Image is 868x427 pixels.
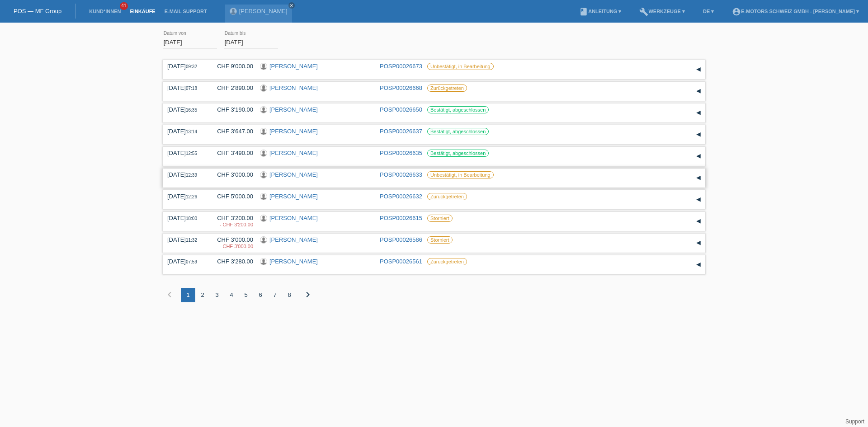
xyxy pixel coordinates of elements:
[289,3,294,8] i: close
[380,84,422,91] a: POSP00026668
[269,215,318,221] a: [PERSON_NAME]
[692,215,705,228] div: auf-/zuklappen
[167,171,203,178] div: [DATE]
[186,238,197,243] span: 11:32
[210,106,253,113] div: CHF 3'190.00
[380,193,422,200] a: POSP00026632
[269,258,318,265] a: [PERSON_NAME]
[692,106,705,120] div: auf-/zuklappen
[427,106,489,113] label: Bestätigt, abgeschlossen
[380,150,422,156] a: POSP00026635
[732,7,741,16] i: account_circle
[160,9,212,14] a: E-Mail Support
[210,236,253,250] div: CHF 3'000.00
[210,222,253,227] div: 26.08.2025 / neu
[269,171,318,178] a: [PERSON_NAME]
[380,171,422,178] a: POSP00026633
[167,84,203,91] div: [DATE]
[210,128,253,135] div: CHF 3'647.00
[210,215,253,228] div: CHF 3'200.00
[269,128,318,135] a: [PERSON_NAME]
[85,9,125,14] a: Kund*innen
[186,151,197,156] span: 12:55
[269,106,318,113] a: [PERSON_NAME]
[698,9,718,14] a: DE ▾
[210,63,253,70] div: CHF 9'000.00
[186,194,197,199] span: 12:26
[288,2,295,9] a: close
[210,171,253,178] div: CHF 3'000.00
[14,8,61,14] a: POS — MF Group
[427,236,453,244] label: Storniert
[692,63,705,76] div: auf-/zuklappen
[579,7,588,16] i: book
[167,258,203,265] div: [DATE]
[164,289,175,300] i: chevron_left
[427,171,494,178] label: Unbestätigt, in Bearbeitung
[269,63,318,70] a: [PERSON_NAME]
[239,288,253,302] div: 5
[845,418,864,425] a: Support
[268,288,282,302] div: 7
[269,150,318,156] a: [PERSON_NAME]
[210,84,253,91] div: CHF 2'890.00
[380,258,422,265] a: POSP00026561
[224,288,239,302] div: 4
[186,216,197,221] span: 18:00
[167,106,203,113] div: [DATE]
[427,63,494,70] label: Unbestätigt, in Bearbeitung
[210,258,253,265] div: CHF 3'280.00
[380,128,422,135] a: POSP00026637
[239,8,288,14] a: [PERSON_NAME]
[269,193,318,200] a: [PERSON_NAME]
[120,2,128,10] span: 41
[692,128,705,141] div: auf-/zuklappen
[302,289,313,300] i: chevron_right
[427,150,489,157] label: Bestätigt, abgeschlossen
[635,9,689,14] a: buildWerkzeuge ▾
[692,236,705,250] div: auf-/zuklappen
[186,64,197,69] span: 09:32
[575,9,626,14] a: bookAnleitung ▾
[427,258,467,265] label: Zurückgetreten
[692,84,705,98] div: auf-/zuklappen
[427,84,467,92] label: Zurückgetreten
[639,7,648,16] i: build
[167,128,203,135] div: [DATE]
[186,108,197,113] span: 16:35
[692,258,705,272] div: auf-/zuklappen
[210,193,253,200] div: CHF 5'000.00
[167,236,203,243] div: [DATE]
[210,244,253,249] div: 27.08.2025 / falsch
[269,236,318,243] a: [PERSON_NAME]
[195,288,210,302] div: 2
[427,193,467,200] label: Zurückgetreten
[186,86,197,91] span: 07:18
[186,129,197,134] span: 13:14
[427,128,489,135] label: Bestätigt, abgeschlossen
[167,150,203,156] div: [DATE]
[210,150,253,156] div: CHF 3'490.00
[692,193,705,206] div: auf-/zuklappen
[186,259,197,264] span: 07:59
[380,63,422,70] a: POSP00026673
[727,9,863,14] a: account_circleE-Motors Schweiz GmbH - [PERSON_NAME] ▾
[186,173,197,178] span: 12:39
[269,84,318,91] a: [PERSON_NAME]
[167,63,203,70] div: [DATE]
[253,288,268,302] div: 6
[380,106,422,113] a: POSP00026650
[125,9,160,14] a: Einkäufe
[380,215,422,221] a: POSP00026615
[181,288,195,302] div: 1
[167,193,203,200] div: [DATE]
[380,236,422,243] a: POSP00026586
[692,171,705,185] div: auf-/zuklappen
[692,150,705,163] div: auf-/zuklappen
[427,215,453,222] label: Storniert
[282,288,297,302] div: 8
[210,288,224,302] div: 3
[167,215,203,221] div: [DATE]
